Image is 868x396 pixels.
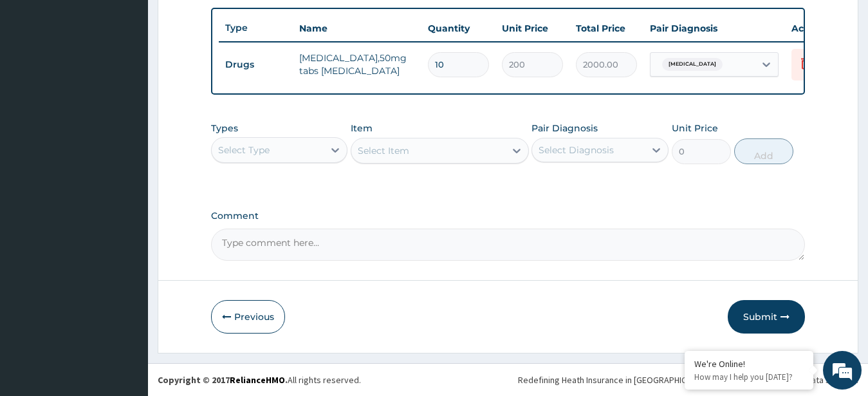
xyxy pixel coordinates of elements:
[495,15,569,41] th: Unit Price
[643,15,785,41] th: Pair Diagnosis
[662,58,723,71] span: [MEDICAL_DATA]
[211,211,806,222] label: Comment
[694,358,804,370] div: We're Online!
[672,122,718,135] label: Unit Price
[218,144,270,156] div: Select Type
[219,53,293,77] td: Drugs
[219,16,293,40] th: Type
[351,122,373,135] label: Item
[211,6,242,37] div: Minimize live chat window
[211,123,238,134] label: Types
[24,64,52,97] img: d_794563401_company_1708531726252_794563401
[230,374,285,386] a: RelianceHMO
[211,300,285,334] button: Previous
[148,363,868,396] footer: All rights reserved.
[421,15,495,41] th: Quantity
[694,372,804,382] p: How may I help you today?
[67,72,216,89] div: Chat with us now
[734,138,793,164] button: Add
[785,15,849,41] th: Actions
[539,144,614,156] div: Select Diagnosis
[518,373,858,386] div: Redefining Heath Insurance in [GEOGRAPHIC_DATA] using Telemedicine and Data Science!
[293,15,421,41] th: Name
[158,374,288,386] strong: Copyright © 2017 .
[569,15,643,41] th: Total Price
[6,261,245,306] textarea: Type your message and hit 'Enter'
[531,122,598,135] label: Pair Diagnosis
[75,117,178,247] span: We're online!
[728,300,805,334] button: Submit
[293,45,421,84] td: [MEDICAL_DATA],50mg tabs [MEDICAL_DATA]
